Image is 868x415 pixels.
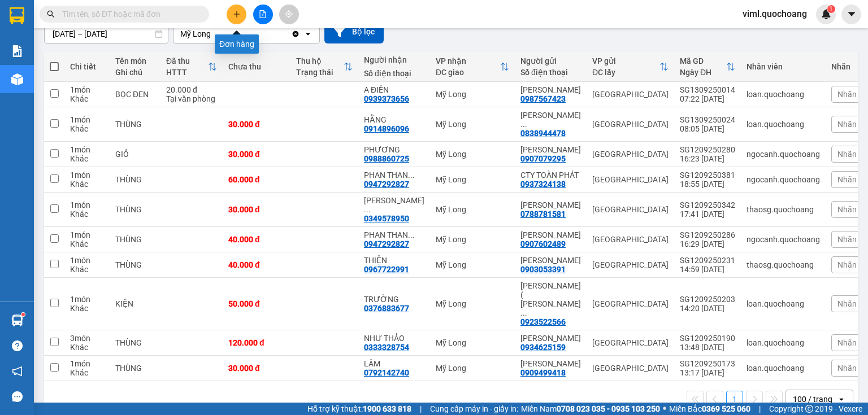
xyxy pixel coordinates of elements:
div: 0376883677 [364,304,409,313]
div: 1 món [70,295,104,304]
div: HOA PHƯƠNG (TRẦN NGUYÊN VŨ ) [520,111,581,129]
div: [GEOGRAPHIC_DATA] [592,260,669,269]
div: 1 món [70,200,104,209]
div: ẤP [GEOGRAPHIC_DATA] [10,53,124,80]
span: Hỗ trợ kỹ thuật: [307,403,411,415]
div: SG1209250381 [680,171,735,180]
span: Nhãn [837,260,857,269]
div: [GEOGRAPHIC_DATA] [592,338,669,347]
div: PHAN THANH TÚ [364,230,424,239]
div: 30.000 đ [228,150,285,159]
div: PHÙNG THỊ KIM HỒNG [520,359,581,368]
span: file-add [259,10,267,18]
div: Chi tiết [70,62,104,71]
span: search [47,10,55,18]
span: aim [285,10,293,18]
div: SG1209250342 [680,200,735,209]
div: ngocanh.quochoang [747,150,820,159]
span: ... [408,230,415,239]
div: Mỹ Long [436,260,509,269]
div: VP nhận [436,56,500,65]
div: ĐC lấy [592,68,659,77]
div: loan.quochoang [747,364,820,373]
div: [PERSON_NAME] [10,23,124,37]
div: NHƯ THẢO [364,334,424,343]
div: [PERSON_NAME] [132,35,247,49]
div: Khác [70,124,104,133]
div: 0934625159 [520,343,566,352]
div: thaosg.quochoang [747,260,820,269]
div: A ĐIỀN [364,85,424,94]
div: LÂM [364,359,424,368]
div: Mã GD [680,56,726,65]
span: | [420,403,422,415]
div: THÙNG [115,175,155,184]
div: THÙNG [115,120,155,129]
span: Cung cấp máy in - giấy in: [430,403,518,415]
div: loan.quochoang [747,299,820,308]
input: Tìm tên, số ĐT hoặc mã đơn [62,8,196,20]
div: 0909499418 [520,368,566,377]
div: SG1309250014 [680,85,735,94]
div: loan.quochoang [747,338,820,347]
div: 30.000 đ [228,205,285,214]
button: file-add [253,5,273,24]
span: message [12,391,23,402]
input: Selected Mỹ Long. [212,28,213,40]
div: 14:59 [DATE] [680,265,735,274]
div: HTTT [166,68,208,77]
div: Trạng thái [296,68,344,77]
div: 0838944478 [520,129,566,138]
img: solution-icon [11,45,23,57]
div: 14:20 [DATE] [680,304,735,313]
sup: 1 [827,5,835,13]
div: 0778180492 [10,37,124,53]
div: 120.000 đ [228,338,285,347]
span: Miền Bắc [669,403,750,415]
th: Toggle SortBy [430,52,515,82]
strong: 0708 023 035 - 0935 103 250 [557,404,660,413]
div: THIỆN [364,256,424,265]
div: Mỹ Long [436,205,509,214]
div: 17:41 [DATE] [680,209,735,219]
div: Nhân viên [747,62,820,71]
div: 30.000 đ [228,120,285,129]
div: 1 món [70,85,104,94]
div: Khác [70,239,104,248]
span: ... [520,120,527,129]
div: 0967722991 [364,265,409,274]
div: HẰNG [364,115,424,124]
div: SG1209250173 [680,359,735,368]
div: Thu hộ [296,56,344,65]
div: Chưa thu [228,62,285,71]
div: 1 món [70,115,104,124]
div: Khác [70,180,104,189]
span: Nhãn [837,90,857,99]
div: 0923522566 [520,317,566,326]
span: Nhãn [837,235,857,244]
div: 100 / trang [793,394,832,405]
span: ⚪️ [663,407,666,411]
div: Mỹ Long [436,120,509,129]
strong: 1900 633 818 [363,404,411,413]
div: 0903053391 [520,265,566,274]
div: 0939373656 [364,94,409,103]
div: 20.000 đ [166,85,217,94]
div: Số điện thoại [520,68,581,77]
div: 0907079295 [520,154,566,163]
div: 50.000 đ [228,299,285,308]
div: TRƯỜNG [364,295,424,304]
div: SG1209250280 [680,145,735,154]
div: CTY TOÀN PHÁT [520,171,581,180]
div: THÙNG [115,260,155,269]
div: SG1209250190 [680,334,735,343]
div: 13:17 [DATE] [680,368,735,377]
div: 1 món [70,145,104,154]
div: KHẢ LỢI ( NGUYỄN ANH TÚ ) [520,281,581,317]
div: Tại văn phòng [166,94,217,103]
div: 1 món [70,359,104,368]
span: 1 [829,5,833,13]
div: 40.000 đ [228,260,285,269]
div: 0907602489 [520,239,566,248]
div: PHƯƠNG [364,145,424,154]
